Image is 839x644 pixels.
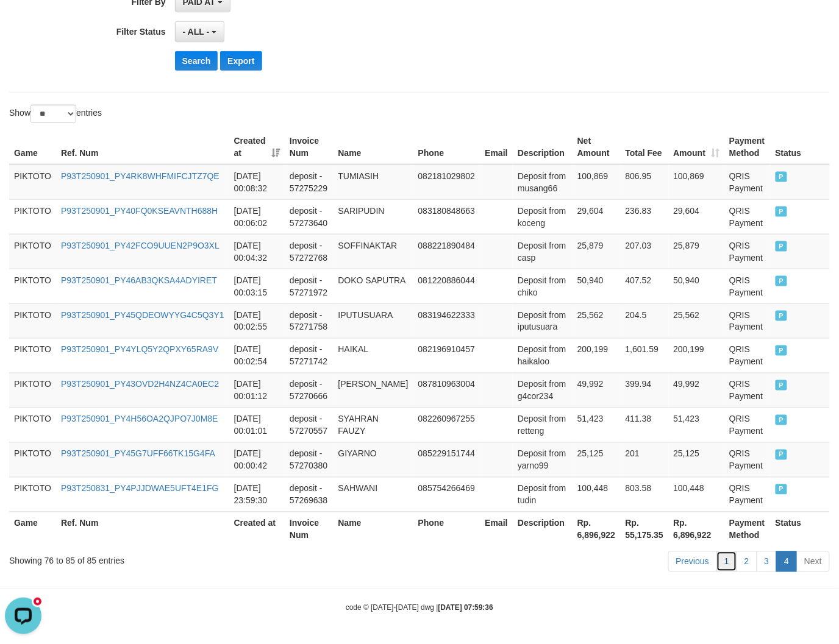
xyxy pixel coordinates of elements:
[621,442,669,477] td: 201
[573,477,621,512] td: 100,448
[513,199,573,234] td: Deposit from koceng
[776,241,788,252] span: PAID
[413,303,480,338] td: 083194622333
[9,550,340,567] div: Showing 76 to 85 of 85 entries
[229,199,285,234] td: [DATE] 00:06:02
[61,484,219,494] a: P93T250831_PY4PJJDWAE5UFT4E1FG
[285,477,333,512] td: deposit - 57269638
[621,130,669,165] th: Total Fee
[724,130,770,165] th: Payment Method
[776,551,797,572] a: 4
[183,27,210,37] span: - ALL -
[61,241,220,250] a: P93T250901_PY42FCO9UUEN2P9O3XL
[513,442,573,477] td: Deposit from yarno99
[621,165,669,200] td: 806.95
[776,415,788,425] span: PAID
[9,105,102,123] label: Show entries
[757,551,777,572] a: 3
[229,130,285,165] th: Created at: activate to sort column ascending
[285,130,333,165] th: Invoice Num
[669,303,725,338] td: 25,562
[30,105,76,123] select: Showentries
[513,338,573,373] td: Deposit from haikaloo
[776,450,788,460] span: PAID
[32,3,43,15] div: new message indicator
[621,512,669,547] th: Rp. 55,175.35
[334,165,413,200] td: TUMIASIH
[776,172,788,182] span: PAID
[669,373,725,408] td: 49,992
[334,373,413,408] td: [PERSON_NAME]
[621,234,669,269] td: 207.03
[61,345,218,355] a: P93T250901_PY4YLQ5Y2QPXY65RA9V
[513,373,573,408] td: Deposit from g4cor234
[9,408,56,442] td: PIKTOTO
[724,373,770,408] td: QRIS Payment
[285,269,333,303] td: deposit - 57271972
[285,303,333,338] td: deposit - 57271758
[413,338,480,373] td: 082196910457
[413,477,480,512] td: 085754266469
[573,338,621,373] td: 200,199
[285,512,333,547] th: Invoice Num
[229,373,285,408] td: [DATE] 00:01:12
[573,303,621,338] td: 25,562
[9,269,56,303] td: PIKTOTO
[621,338,669,373] td: 1,601.59
[334,408,413,442] td: SYAHRAN FAUZY
[61,380,219,389] a: P93T250901_PY43OVD2H4NZ4CA0EC2
[285,199,333,234] td: deposit - 57273640
[61,449,215,459] a: P93T250901_PY45G7UFF66TK15G4FA
[573,512,621,547] th: Rp. 6,896,922
[724,199,770,234] td: QRIS Payment
[669,199,725,234] td: 29,604
[413,199,480,234] td: 083180848663
[776,207,788,217] span: PAID
[413,165,480,200] td: 082181029802
[9,130,56,165] th: Game
[724,234,770,269] td: QRIS Payment
[61,206,218,216] a: P93T250901_PY40FQ0KSEAVNTH688H
[9,373,56,408] td: PIKTOTO
[724,408,770,442] td: QRIS Payment
[573,373,621,408] td: 49,992
[229,512,285,547] th: Created at
[413,234,480,269] td: 088221890484
[669,512,725,547] th: Rp. 6,896,922
[285,338,333,373] td: deposit - 57271742
[669,165,725,200] td: 100,869
[175,51,218,71] button: Search
[413,130,480,165] th: Phone
[669,408,725,442] td: 51,423
[513,234,573,269] td: Deposit from casp
[56,512,229,547] th: Ref. Num
[175,21,224,42] button: - ALL -
[669,442,725,477] td: 25,125
[668,551,717,572] a: Previous
[776,380,788,391] span: PAID
[229,234,285,269] td: [DATE] 00:04:32
[229,477,285,512] td: [DATE] 23:59:30
[229,442,285,477] td: [DATE] 00:00:42
[621,199,669,234] td: 236.83
[334,442,413,477] td: GIYARNO
[285,408,333,442] td: deposit - 57270557
[771,512,830,547] th: Status
[413,269,480,303] td: 081220886044
[776,484,788,495] span: PAID
[334,512,413,547] th: Name
[573,130,621,165] th: Net Amount
[285,442,333,477] td: deposit - 57270380
[724,512,770,547] th: Payment Method
[413,373,480,408] td: 087810963004
[796,551,830,572] a: Next
[669,269,725,303] td: 50,940
[9,512,56,547] th: Game
[334,477,413,512] td: SAHWANI
[621,408,669,442] td: 411.38
[334,234,413,269] td: SOFFINAKTAR
[621,477,669,512] td: 803.58
[573,442,621,477] td: 25,125
[480,512,513,547] th: Email
[480,130,513,165] th: Email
